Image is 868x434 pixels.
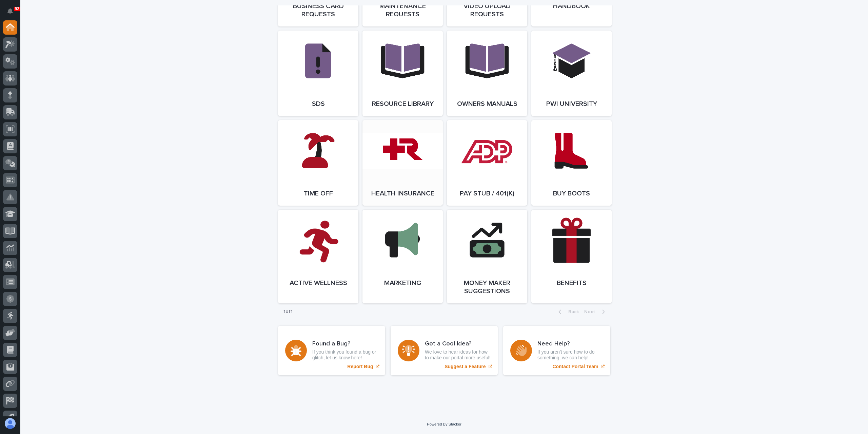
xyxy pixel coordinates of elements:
[278,31,358,116] a: SDS
[584,309,599,314] span: Next
[278,303,298,320] p: 1 of 1
[447,31,527,116] a: Owners Manuals
[362,120,443,206] a: Health Insurance
[278,120,358,206] a: Time Off
[581,309,610,315] button: Next
[503,326,610,375] a: Contact Portal Team
[362,210,443,303] a: Marketing
[531,120,612,206] a: Buy Boots
[3,416,17,431] button: users-avatar
[3,4,17,18] button: Notifications
[553,309,581,315] button: Back
[278,326,385,375] a: Report Bug
[278,210,358,303] a: Active Wellness
[391,326,498,375] a: Suggest a Feature
[445,364,486,370] p: Suggest a Feature
[312,340,378,348] h3: Found a Bug?
[425,340,491,348] h3: Got a Cool Idea?
[447,210,527,303] a: Money Maker Suggestions
[427,422,461,426] a: Powered By Stacker
[552,364,598,370] p: Contact Portal Team
[15,6,19,11] p: 92
[537,340,603,348] h3: Need Help?
[425,349,491,361] p: We love to hear ideas for how to make our portal more useful!
[564,309,579,314] span: Back
[8,8,17,19] div: Notifications92
[537,349,603,361] p: If you aren't sure how to do something, we can help!
[447,120,527,206] a: Pay Stub / 401(k)
[531,210,612,303] a: Benefits
[362,31,443,116] a: Resource Library
[312,349,378,361] p: If you think you found a bug or glitch, let us know here!
[531,31,612,116] a: PWI University
[347,364,373,370] p: Report Bug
